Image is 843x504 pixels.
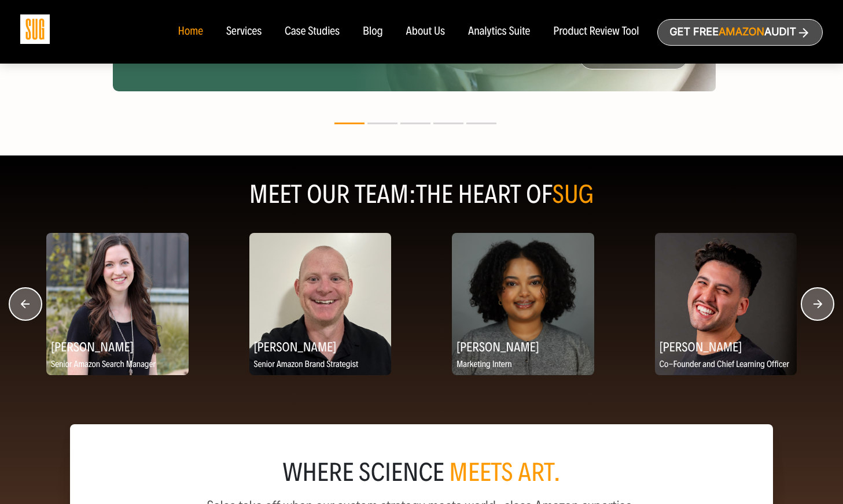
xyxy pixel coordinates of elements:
[363,25,383,38] a: Blog
[46,233,189,375] img: Rene Crandall, Senior Amazon Search Manager
[468,25,530,38] a: Analytics Suite
[655,358,797,372] p: Co-Founder and Chief Learning Officer
[553,25,639,38] a: Product Review Tool
[655,335,797,358] h2: [PERSON_NAME]
[98,461,745,484] div: where science
[249,233,392,375] img: Kortney Kay, Senior Amazon Brand Strategist
[657,19,823,46] a: Get freeAmazonAudit
[655,233,797,375] img: Daniel Tejada, Co-Founder and Chief Learning Officer
[719,26,764,38] span: Amazon
[285,25,340,38] a: Case Studies
[553,179,594,210] span: SUG
[249,335,392,358] h2: [PERSON_NAME]
[249,358,392,372] p: Senior Amazon Brand Strategist
[20,14,50,44] img: Sug
[452,358,594,372] p: Marketing Intern
[406,25,446,38] a: About Us
[449,457,561,488] span: meets art.
[46,335,189,358] h2: [PERSON_NAME]
[226,25,262,38] a: Services
[452,233,594,375] img: Hanna Tekle, Marketing Intern
[178,25,203,38] a: Home
[46,358,189,372] p: Senior Amazon Search Manager
[452,335,594,358] h2: [PERSON_NAME]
